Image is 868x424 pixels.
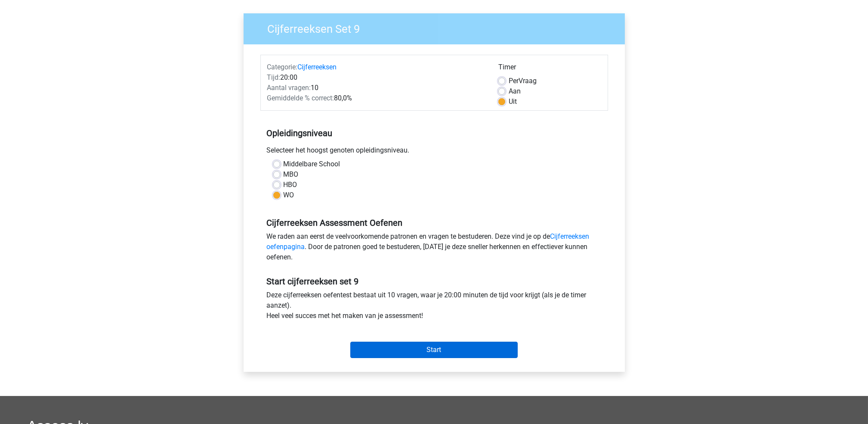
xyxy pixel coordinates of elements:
[267,63,298,71] span: Categorie:
[284,190,294,200] label: WO
[267,276,602,287] h5: Start cijferreeksen set 9
[260,145,608,159] div: Selecteer het hoogst genoten opleidingsniveau.
[257,19,618,36] h3: Cijferreeksen Set 9
[509,76,537,86] label: Vraag
[261,72,492,83] div: 20:00
[261,83,492,93] div: 10
[267,73,281,81] span: Tijd:
[267,218,602,228] h5: Cijferreeksen Assessment Oefenen
[350,342,518,358] input: Start
[284,180,297,190] label: HBO
[298,63,337,71] a: Cijferreeksen
[267,94,334,102] span: Gemiddelde % correct:
[260,231,608,266] div: We raden aan eerst de veelvoorkomende patronen en vragen te bestuderen. Deze vind je op de . Door...
[284,169,299,180] label: MBO
[267,125,602,142] h5: Opleidingsniveau
[498,62,601,76] div: Timer
[267,84,311,92] span: Aantal vragen:
[261,93,492,103] div: 80,0%
[509,97,517,107] label: Uit
[509,77,519,85] span: Per
[260,290,608,324] div: Deze cijferreeksen oefentest bestaat uit 10 vragen, waar je 20:00 minuten de tijd voor krijgt (al...
[509,86,521,97] label: Aan
[284,159,340,169] label: Middelbare School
